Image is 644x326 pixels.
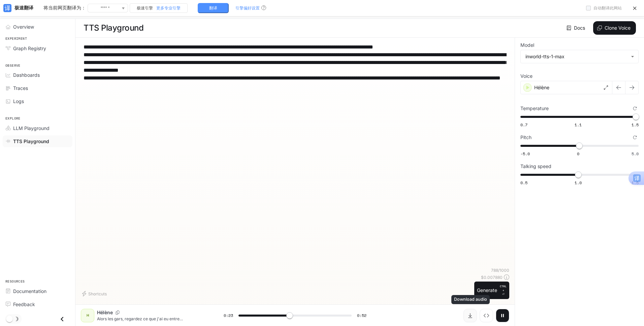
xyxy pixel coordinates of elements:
[97,316,207,322] p: Alors les gars, regardez ce que j'ai eu entre [PERSON_NAME] tout à l'instant ! Un tracker GPS gen...
[480,309,493,322] button: Inspect
[520,135,532,140] p: Pitch
[593,21,636,35] button: Clone Voice
[500,284,507,296] p: ⏎
[357,312,366,319] span: 0:52
[481,274,503,280] p: $ 0.007880
[13,138,49,145] span: TTS Playground
[520,74,533,78] p: Voice
[631,134,639,141] button: Reset to default
[13,125,50,132] span: LLM Playground
[520,43,534,47] p: Model
[113,311,122,315] button: Copy Voice ID
[565,21,588,35] a: Docs
[3,21,72,33] a: Overview
[520,180,527,186] span: 0.5
[84,21,143,35] h1: TTS Playground
[3,82,72,94] a: Traces
[6,315,13,322] span: Dark mode toggle
[491,267,509,273] p: 788 / 1000
[3,298,72,310] a: Feedback
[500,284,507,292] p: CTRL +
[13,288,46,295] span: Documentation
[575,180,582,186] span: 1.0
[520,122,527,128] span: 0.7
[520,106,549,111] p: Temperature
[577,151,579,157] span: 0
[631,105,639,112] button: Reset to default
[521,50,638,63] div: inworld-tts-1-max
[55,312,70,326] button: Close drawer
[13,85,28,92] span: Traces
[13,301,35,308] span: Feedback
[520,164,551,169] p: Talking speed
[575,122,582,128] span: 1.1
[13,98,24,105] span: Logs
[632,151,639,157] span: 5.0
[3,135,72,147] a: TTS Playground
[534,84,549,91] p: Hélène
[3,95,72,107] a: Logs
[3,69,72,81] a: Dashboards
[632,122,639,128] span: 1.5
[13,23,34,30] span: Overview
[3,42,72,54] a: Graph Registry
[3,122,72,134] a: LLM Playground
[82,310,93,321] div: H
[3,285,72,297] a: Documentation
[463,309,477,322] button: Download audio
[13,71,40,78] span: Dashboards
[525,53,627,60] div: inworld-tts-1-max
[13,45,46,52] span: Graph Registry
[97,309,113,316] p: Hélène
[520,151,530,157] span: -5.0
[81,288,109,299] button: Shortcuts
[474,282,509,299] button: GenerateCTRL +⏎
[224,312,233,319] span: 0:23
[451,295,490,304] div: Download audio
